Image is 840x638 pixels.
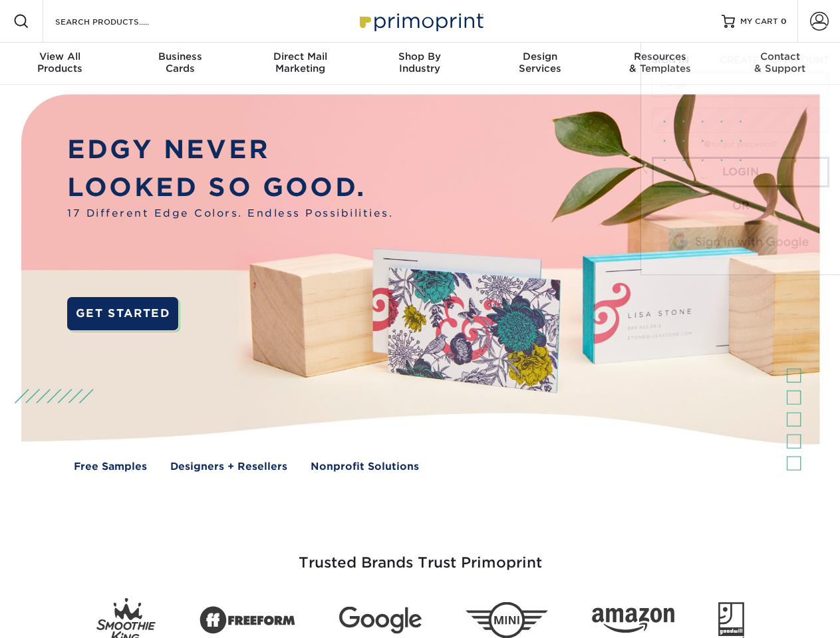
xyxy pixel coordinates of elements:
h3: Trusted Brands Trust Primoprint [31,522,809,587]
span: SIGN IN [652,54,689,65]
div: Industry [360,51,480,74]
div: OR [652,198,829,214]
a: Nonprofit Solutions [311,459,419,475]
input: SEARCH PRODUCTS..... [54,13,184,29]
a: Shop ByIndustry [360,43,480,85]
a: Designers + Resellers [170,459,287,475]
a: BusinessCards [120,43,239,85]
div: Marketing [240,51,360,74]
p: EDGY NEVER [67,131,393,169]
a: DesignServices [480,43,600,85]
input: Email [652,72,829,97]
p: LOOKED SO GOOD. [67,169,393,207]
span: Shop By [360,51,480,62]
span: MY CART [740,16,778,27]
a: Resources& Templates [600,43,720,85]
span: Resources [600,51,720,62]
span: 17 Different Edge Colors. Endless Possibilities. [67,206,393,221]
div: Services [480,51,600,74]
div: Cards [120,51,239,74]
a: Free Samples [74,459,147,475]
div: & Templates [600,51,720,74]
span: 0 [781,17,787,26]
span: Design [480,51,600,62]
span: CREATE AN ACCOUNT [720,54,829,65]
img: Goodwill [718,602,744,638]
span: Business [120,51,239,62]
a: Login [652,157,829,187]
a: GET STARTED [67,297,178,330]
img: Google [339,607,422,634]
iframe: Google Customer Reviews [3,597,113,633]
img: Amazon [592,608,674,633]
span: Direct Mail [240,51,360,62]
a: Direct MailMarketing [240,43,360,85]
img: Primoprint [354,7,487,35]
a: forgot password? [704,140,777,149]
